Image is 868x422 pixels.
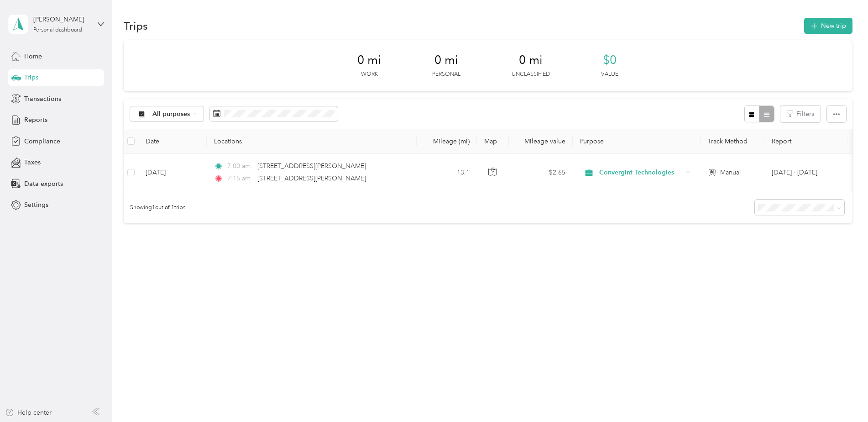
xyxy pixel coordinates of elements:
td: $2.65 [509,154,573,191]
th: Mileage (mi) [417,129,477,154]
th: Date [138,129,207,154]
th: Purpose [573,129,701,154]
span: 7:00 am [227,161,253,171]
span: Home [24,52,42,61]
span: Compliance [24,137,60,146]
p: Personal [432,70,460,79]
th: Map [477,129,509,154]
h1: Trips [124,21,148,31]
td: Oct 1 - 31, 2025 [764,154,847,191]
span: 0 mi [519,53,543,68]
iframe: Everlance-gr Chat Button Frame [817,371,868,422]
span: All purposes [152,111,190,117]
span: Showing 1 out of 1 trips [124,204,185,212]
th: Mileage value [509,129,573,154]
span: 7:15 am [227,174,253,184]
th: Locations [207,129,417,154]
th: Track Method [701,129,764,154]
th: Report [764,129,847,154]
span: Trips [24,73,38,82]
span: 0 mi [357,53,381,68]
span: [STREET_ADDRESS][PERSON_NAME] [257,174,366,182]
p: Value [601,70,618,79]
span: [STREET_ADDRESS][PERSON_NAME] [257,162,366,170]
p: Work [361,70,378,79]
span: $0 [603,53,617,68]
p: Unclassified [512,70,550,79]
div: [PERSON_NAME] [33,15,90,24]
button: New trip [804,18,852,34]
span: Taxes [24,158,41,167]
td: 13.1 [417,154,477,191]
span: Data exports [24,179,63,189]
button: Help center [5,408,52,417]
span: Convergint Technologies [599,168,683,178]
span: 0 mi [434,53,458,68]
div: Personal dashboard [33,27,82,33]
span: Reports [24,115,47,125]
button: Filters [780,105,821,122]
td: [DATE] [138,154,207,191]
span: Manual [720,168,741,178]
span: Transactions [24,94,61,104]
span: Settings [24,200,48,210]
